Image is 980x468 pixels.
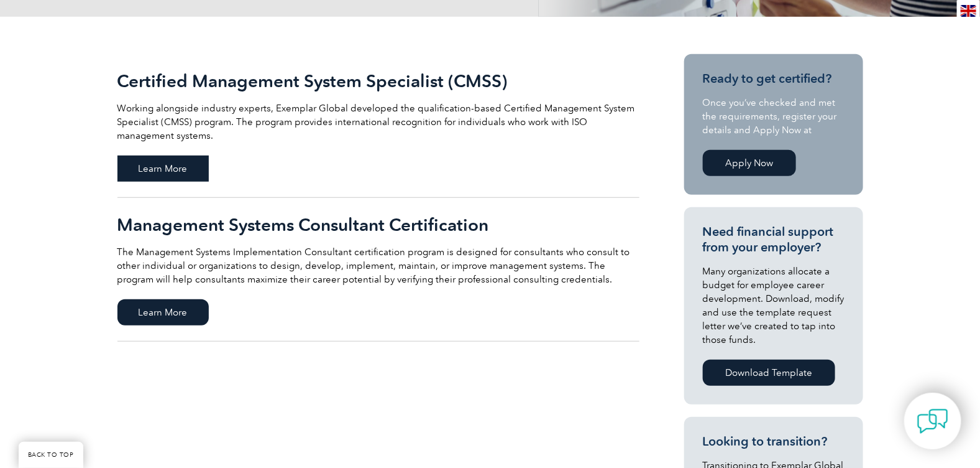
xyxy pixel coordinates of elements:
h3: Need financial support from your employer? [703,224,845,255]
p: Once you’ve checked and met the requirements, register your details and Apply Now at [703,96,845,137]
h3: Looking to transition? [703,434,845,449]
a: Download Template [703,360,835,386]
a: Certified Management System Specialist (CMSS) Working alongside industry experts, Exemplar Global... [117,54,639,198]
p: The Management Systems Implementation Consultant certification program is designed for consultant... [117,245,639,286]
p: Many organizations allocate a budget for employee career development. Download, modify and use th... [703,264,845,347]
img: en [961,5,976,17]
a: Management Systems Consultant Certification The Management Systems Implementation Consultant cert... [117,198,639,342]
h3: Ready to get certified? [703,71,845,87]
span: Learn More [117,299,209,325]
h2: Certified Management System Specialist (CMSS) [117,71,639,91]
span: Learn More [117,156,209,182]
img: contact-chat.png [917,406,948,437]
p: Working alongside industry experts, Exemplar Global developed the qualification-based Certified M... [117,101,639,143]
a: BACK TO TOP [19,442,83,468]
h2: Management Systems Consultant Certification [117,215,639,235]
a: Apply Now [703,150,796,176]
